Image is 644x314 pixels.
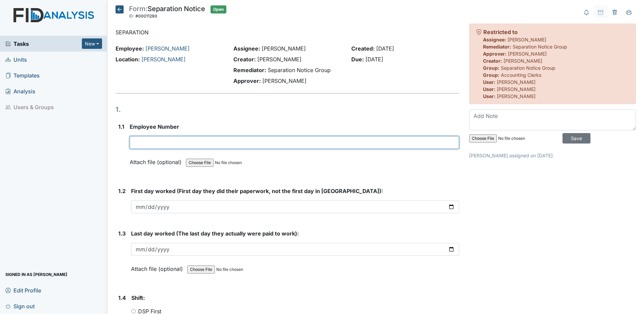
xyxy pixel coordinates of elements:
span: First day worked (First day they did their paperwork, not the first day in [GEOGRAPHIC_DATA]): [131,188,383,194]
strong: Approver: [233,77,261,84]
span: Edit Profile [5,285,41,295]
strong: Assignee: [233,45,260,52]
label: 1.4 [118,294,126,302]
label: 1.2 [118,187,126,195]
a: [PERSON_NAME] [146,45,190,52]
label: Attach file (optional) [130,154,184,166]
span: [PERSON_NAME] [508,37,546,42]
a: Tasks [5,40,82,48]
span: Shift: [131,294,145,301]
a: [PERSON_NAME] [141,56,186,63]
div: Separation Notice [129,5,205,20]
span: [PERSON_NAME] [508,51,547,57]
label: 1.1 [118,123,124,131]
strong: Location: [116,56,140,63]
strong: Creator: [483,58,502,64]
span: Signed in as [PERSON_NAME] [5,269,67,280]
span: [PERSON_NAME] [497,79,536,85]
strong: Remediator: [233,67,266,73]
input: Save [562,133,590,144]
span: Separation Notice Group [501,65,555,71]
span: Separation Notice Group [513,44,567,50]
span: Last day worked (The last day they actually were paid to work): [131,230,299,237]
span: [PERSON_NAME] [262,45,306,52]
span: Employee Number [130,123,179,130]
strong: User: [483,93,495,99]
strong: User: [483,86,495,92]
strong: Due: [351,56,364,63]
strong: Created: [351,45,375,52]
span: [PERSON_NAME] [257,56,301,63]
span: Sign out [5,301,35,311]
span: [DATE] [376,45,394,52]
span: Separation Notice Group [268,67,331,73]
span: [PERSON_NAME] [497,86,536,92]
strong: Remediator: [483,44,511,50]
span: ID: [129,13,134,19]
input: DSP First [131,309,136,313]
label: 1.3 [118,229,126,238]
span: [PERSON_NAME] [497,93,536,99]
strong: Assignee: [483,37,506,42]
strong: Group: [483,72,500,78]
strong: Approver: [483,51,507,57]
span: [PERSON_NAME] [504,58,542,64]
label: Attach file (optional) [131,261,186,273]
span: Units [5,54,27,65]
span: Form: [129,5,148,13]
span: Accounting Clerks [501,72,541,78]
span: #00011290 [135,13,157,19]
strong: User: [483,79,495,85]
p: SEPARATION [116,28,459,36]
h1: 1. [116,104,459,115]
strong: Creator: [233,56,256,63]
strong: Group: [483,65,500,71]
span: [DATE] [365,56,383,63]
p: [PERSON_NAME] assigned on [DATE]. [469,152,636,159]
span: Open [211,5,226,13]
strong: Employee: [116,45,144,52]
span: [PERSON_NAME] [262,77,307,84]
span: Analysis [5,86,35,96]
strong: Restricted to [483,29,518,35]
button: New [82,38,102,49]
span: Templates [5,70,40,81]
